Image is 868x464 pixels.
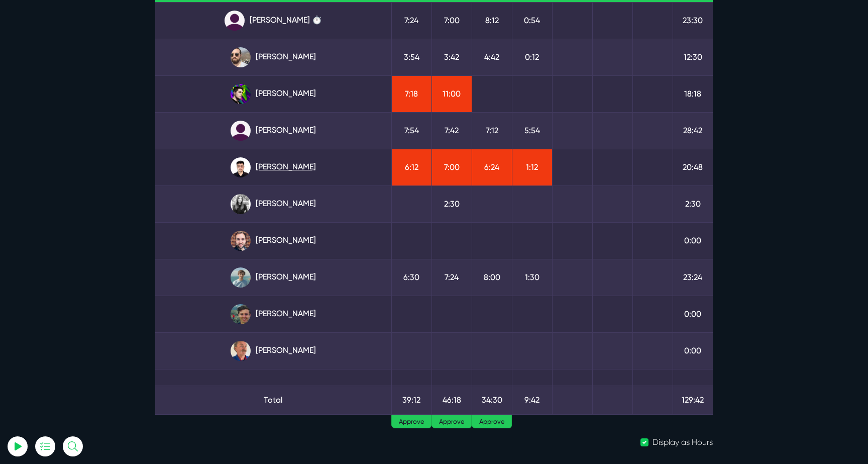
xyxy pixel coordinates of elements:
label: Display as Hours [653,436,713,448]
td: 11:00 [431,75,472,112]
td: 3:42 [431,39,472,75]
img: canx5m3pdzrsbjzqsess.jpg [231,341,251,361]
img: default_qrqg0b.png [225,11,245,31]
img: ublsy46zpoyz6muduycb.jpg [231,47,251,67]
td: 129:42 [673,386,713,414]
p: Nothing tracked yet! 🙂 [44,57,132,69]
td: 9:42 [512,386,552,414]
td: 34:30 [472,386,512,414]
td: 18:18 [673,75,713,112]
img: xv1kmavyemxtguplm5ir.png [231,157,251,177]
td: 7:42 [431,112,472,149]
a: [PERSON_NAME] [163,47,383,67]
td: 6:24 [472,149,512,185]
a: [PERSON_NAME] ⏱️ [163,11,383,31]
td: 5:54 [512,112,552,149]
td: Total [155,386,391,414]
td: 8:00 [472,259,512,296]
img: default_qrqg0b.png [231,121,251,141]
td: 6:30 [391,259,431,296]
td: 7:00 [431,149,472,185]
td: 3:54 [391,39,431,75]
a: Approve [472,415,512,429]
td: 6:12 [391,149,431,185]
td: 0:00 [673,332,713,369]
a: Approve [391,415,431,429]
img: tkl4csrki1nqjgf0pb1z.png [231,267,251,288]
td: 12:30 [673,39,713,75]
td: 2:30 [673,185,713,222]
td: 0:12 [512,39,552,75]
img: rxuxidhawjjb44sgel4e.png [231,84,251,104]
td: 7:54 [391,112,431,149]
a: [PERSON_NAME] [163,341,383,361]
td: 1:12 [512,149,552,185]
td: 7:18 [391,75,431,112]
img: rgqpcqpgtbr9fmz9rxmm.jpg [231,194,251,214]
a: [PERSON_NAME] [163,84,383,104]
a: [PERSON_NAME] [163,231,383,251]
td: 0:00 [673,222,713,259]
td: 46:18 [431,386,472,414]
td: 0:00 [673,296,713,332]
a: [PERSON_NAME] [163,267,383,288]
td: 20:48 [673,149,713,185]
td: 7:24 [391,2,431,39]
td: 7:12 [472,112,512,149]
img: tfogtqcjwjterk6idyiu.jpg [231,231,251,251]
td: 7:24 [431,259,472,296]
td: 23:30 [673,2,713,39]
td: 7:00 [431,2,472,39]
a: [PERSON_NAME] [163,157,383,177]
td: 1:30 [512,259,552,296]
td: 28:42 [673,112,713,149]
a: [PERSON_NAME] [163,304,383,324]
td: 0:54 [512,2,552,39]
a: [PERSON_NAME] [163,194,383,214]
img: esb8jb8dmrsykbqurfoz.jpg [231,304,251,324]
td: 8:12 [472,2,512,39]
td: 39:12 [391,386,431,414]
td: 23:24 [673,259,713,296]
a: Approve [431,415,472,429]
td: 4:42 [472,39,512,75]
td: 2:30 [431,185,472,222]
a: [PERSON_NAME] [163,121,383,141]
